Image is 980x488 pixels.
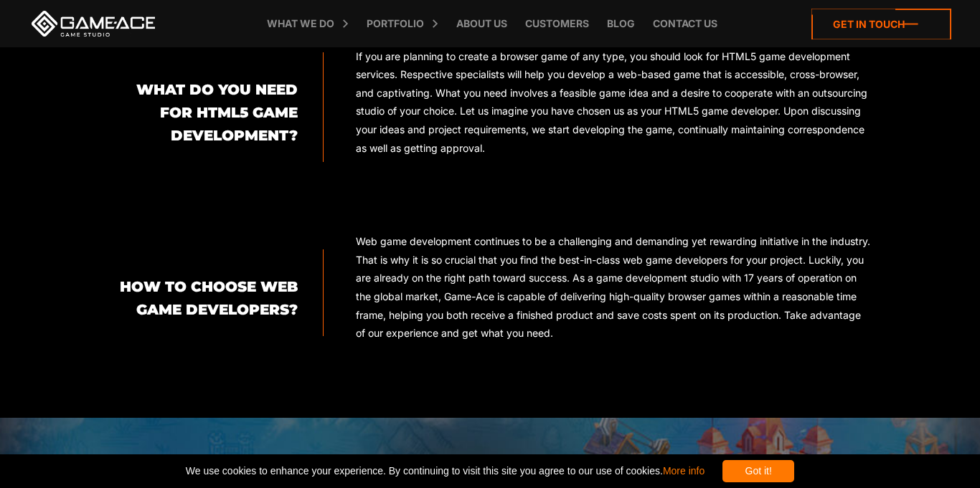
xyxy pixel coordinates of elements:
div: Got it! [722,460,794,482]
a: Get in touch [811,9,951,39]
p: If you are planning to create a browser game of any type, you should look for HTML5 game developm... [356,47,872,158]
h2: How to Choose Web Game Developers? [108,275,298,321]
h2: What Do You Need for HTML5 Game Development? [108,78,298,147]
a: More info [663,465,705,477]
p: Web game development continues to be a challenging and demanding yet rewarding initiative in the ... [356,232,872,343]
span: We use cookies to enhance your experience. By continuing to visit this site you agree to our use ... [186,460,705,482]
